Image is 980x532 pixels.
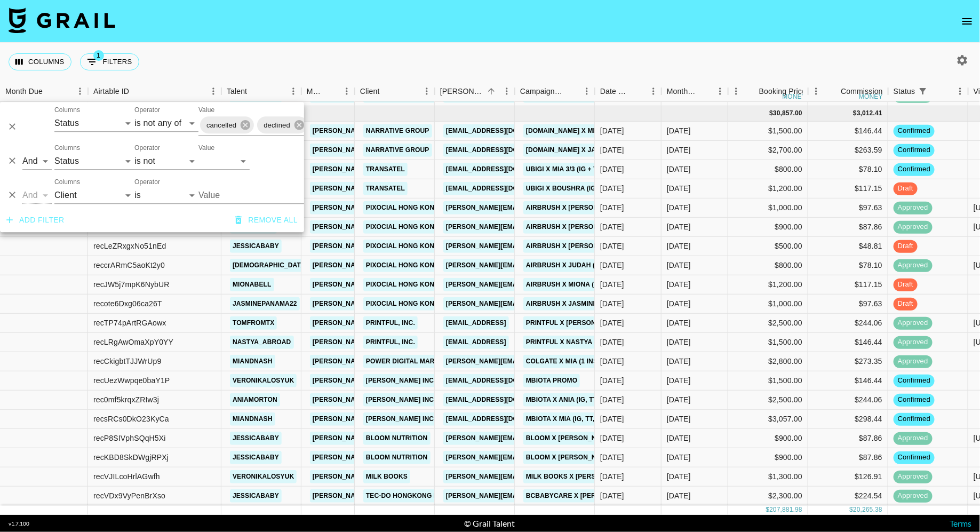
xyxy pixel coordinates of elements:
div: $1,200.00 [728,179,808,198]
div: $273.35 [808,352,888,371]
div: 18/08/2025 [600,126,624,137]
div: $146.44 [808,371,888,391]
a: Tec-Do HongKong Limited [363,489,463,503]
div: $97.63 [808,295,888,314]
div: $800.00 [728,256,808,275]
div: $2,700.00 [728,141,808,160]
span: draft [894,280,918,290]
a: [EMAIL_ADDRESS][DOMAIN_NAME] [443,393,563,407]
div: Sep '25 [667,126,691,137]
div: $1,000.00 [728,295,808,314]
div: $2,500.00 [728,391,808,410]
a: [PERSON_NAME][EMAIL_ADDRESS][PERSON_NAME][DOMAIN_NAME] [443,201,672,215]
div: $900.00 [728,448,808,467]
div: Sep '25 [667,491,691,502]
button: Select columns [9,53,71,70]
div: $ [769,109,773,118]
a: Narrative Group [363,124,432,138]
div: $1,500.00 [728,333,808,352]
div: recJW5j7mpK6NybUR [93,280,170,290]
a: Printful, Inc. [363,336,418,349]
a: [PERSON_NAME] Inc. [363,374,439,387]
a: mBIOTA x Ania (IG, TT, 2 Stories) [523,393,639,407]
div: $117.15 [808,275,888,295]
div: Sep '25 [667,299,691,309]
button: Sort [43,84,58,99]
div: 11/07/2025 [600,472,624,482]
div: v 1.7.100 [9,520,29,527]
div: $263.59 [808,141,888,160]
div: $78.10 [808,256,888,275]
a: [PERSON_NAME][EMAIL_ADDRESS][DOMAIN_NAME] [310,182,484,195]
div: Sep '25 [667,184,691,194]
a: [PERSON_NAME][EMAIL_ADDRESS][PERSON_NAME][DOMAIN_NAME] [443,470,672,483]
button: Add filter [2,210,69,230]
a: [EMAIL_ADDRESS] [443,336,509,349]
div: $87.86 [808,218,888,237]
div: recTP74pArtRGAowx [93,318,166,329]
div: Sep '25 [667,356,691,367]
a: Transatel [363,182,408,195]
a: [EMAIL_ADDRESS][DOMAIN_NAME] [443,374,563,387]
label: Columns [54,144,80,153]
a: [EMAIL_ADDRESS][DOMAIN_NAME] [443,412,563,426]
div: $2,800.00 [728,352,808,371]
label: Operator [134,106,160,115]
span: confirmed [894,126,935,137]
a: [EMAIL_ADDRESS][DOMAIN_NAME] [443,182,563,195]
div: © Grail Talent [464,518,515,529]
a: [PERSON_NAME] Inc. [363,393,439,407]
div: [PERSON_NAME] [440,81,484,102]
div: $244.06 [808,391,888,410]
div: 18/08/2025 [600,318,624,329]
div: reccrARmC5aoKt2y0 [93,260,165,271]
a: [PERSON_NAME][EMAIL_ADDRESS][PERSON_NAME][DOMAIN_NAME] [443,220,672,234]
div: $117.15 [808,179,888,198]
div: Campaign (Type) [520,81,564,102]
label: Operator [134,178,160,187]
a: [PERSON_NAME][EMAIL_ADDRESS][DOMAIN_NAME] [310,163,484,176]
div: declined [257,116,308,133]
div: Airtable ID [88,81,221,102]
span: confirmed [894,395,935,406]
div: Sep '25 [667,318,691,329]
div: Sep '25 [667,280,691,290]
div: rec4jp2H9tLPqD0Pt [93,222,161,233]
a: AirBrush x [PERSON_NAME] (IG) [523,240,639,253]
button: Menu [339,83,355,99]
span: confirmed [894,376,935,386]
div: recCkigbtTJJWrUp9 [93,356,162,367]
button: Menu [72,83,88,99]
div: $1,200.00 [728,275,808,295]
a: [PERSON_NAME][EMAIL_ADDRESS][PERSON_NAME][DOMAIN_NAME] [443,240,672,253]
select: Logic operator [22,187,52,204]
a: Printful x [PERSON_NAME] [523,316,624,330]
div: Date Created [595,81,662,102]
a: jessicababy [230,432,282,445]
div: money [783,93,807,100]
a: [PERSON_NAME][EMAIL_ADDRESS][DOMAIN_NAME] [443,432,617,445]
div: $2,500.00 [728,314,808,333]
div: $87.86 [808,448,888,467]
button: Remove all [231,210,302,230]
span: declined [257,119,297,131]
button: Sort [484,84,499,99]
a: Power Digital Marketing [363,355,462,368]
a: [PERSON_NAME][EMAIL_ADDRESS][DOMAIN_NAME] [310,432,484,445]
div: money [859,93,883,100]
div: Commission [841,81,883,102]
div: $500.00 [728,237,808,256]
a: Milk Books [363,470,410,483]
div: $146.44 [808,122,888,141]
a: [PERSON_NAME][EMAIL_ADDRESS][DOMAIN_NAME] [310,144,484,157]
div: 20,265.38 [853,505,882,514]
a: Pixocial Hong Kong Limited [363,201,470,215]
a: tomfromtx [230,316,277,330]
div: $ [849,505,853,514]
a: AirBrush x [PERSON_NAME] (IG) [523,201,639,215]
div: Status [888,81,968,102]
button: open drawer [957,11,978,32]
span: approved [894,261,933,271]
span: cancelled [200,119,243,131]
div: 18/08/2025 [600,414,624,425]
